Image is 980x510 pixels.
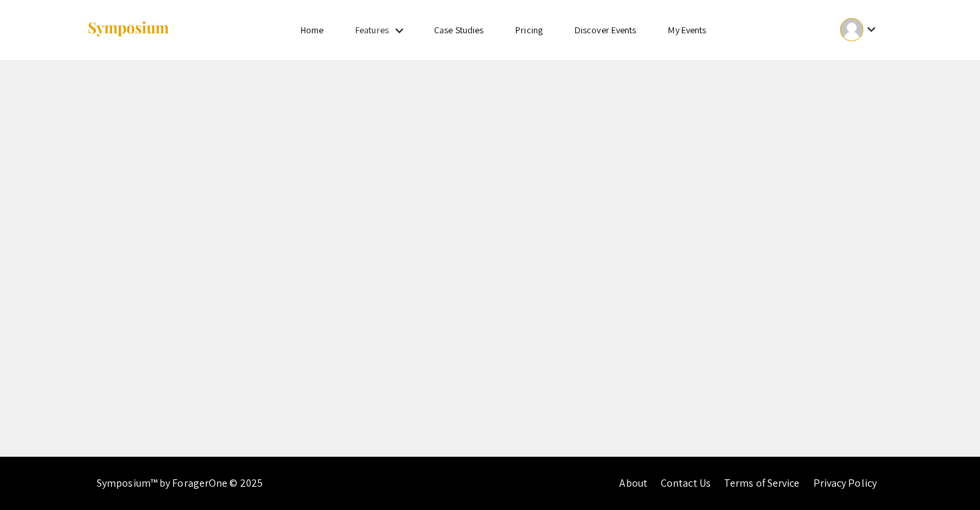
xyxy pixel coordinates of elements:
[575,24,637,36] a: Discover Events
[619,476,647,490] a: About
[391,23,407,39] mat-icon: Expand Features list
[826,15,893,45] button: Expand account dropdown
[661,476,711,490] a: Contact Us
[301,24,323,36] a: Home
[923,450,970,500] iframe: Chat
[668,24,706,36] a: My Events
[863,21,879,37] mat-icon: Expand account dropdown
[434,24,483,36] a: Case Studies
[515,24,543,36] a: Pricing
[97,457,263,510] div: Symposium™ by ForagerOne © 2025
[355,24,389,36] a: Features
[813,476,877,490] a: Privacy Policy
[87,21,170,39] img: Symposium by ForagerOne
[724,476,800,490] a: Terms of Service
